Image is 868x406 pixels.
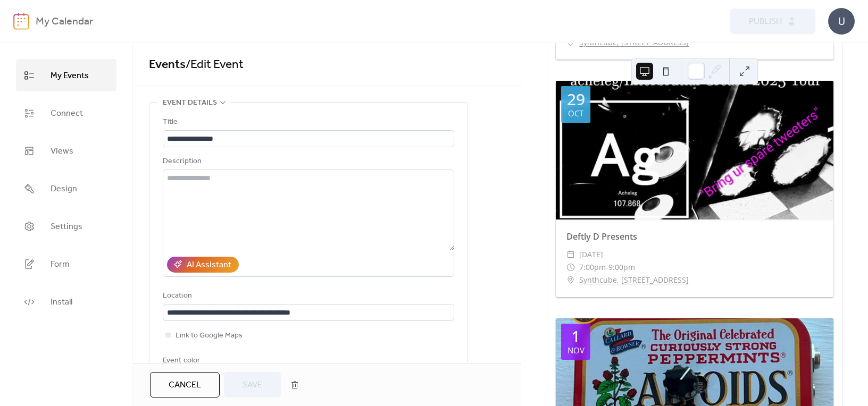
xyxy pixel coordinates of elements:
[163,97,217,109] span: Event details
[163,290,452,302] div: Location
[163,155,452,168] div: Description
[51,218,82,235] span: Settings
[51,143,73,159] span: Views
[163,354,248,367] div: Event color
[186,53,244,77] span: / Edit Event
[579,261,606,274] span: 7:00pm
[167,257,239,273] button: AI Assistant
[579,274,689,286] a: Synthcube, [STREET_ADDRESS]
[51,294,72,310] span: Install
[608,261,635,274] span: 9:00pm
[568,109,583,117] div: Oct
[16,248,116,280] a: Form
[567,346,585,354] div: Nov
[16,210,116,242] a: Settings
[571,328,580,344] div: 1
[187,259,231,272] div: AI Assistant
[579,248,603,261] span: [DATE]
[16,172,116,205] a: Design
[149,53,186,77] a: Events
[51,105,83,122] span: Connect
[51,181,77,197] span: Design
[176,329,243,342] span: Link to Google Maps
[13,13,29,30] img: logo
[566,248,575,261] div: ​
[556,230,833,243] div: Deftly D Presents
[169,379,201,392] span: Cancel
[16,59,116,91] a: My Events
[16,285,116,318] a: Install
[606,261,608,274] span: -
[566,261,575,274] div: ​
[150,372,220,397] button: Cancel
[163,116,452,129] div: Title
[567,91,585,107] div: 29
[51,256,70,273] span: Form
[16,134,116,167] a: Views
[16,97,116,129] a: Connect
[36,12,93,32] b: My Calendar
[51,67,89,84] span: My Events
[828,8,855,35] div: U
[566,274,575,286] div: ​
